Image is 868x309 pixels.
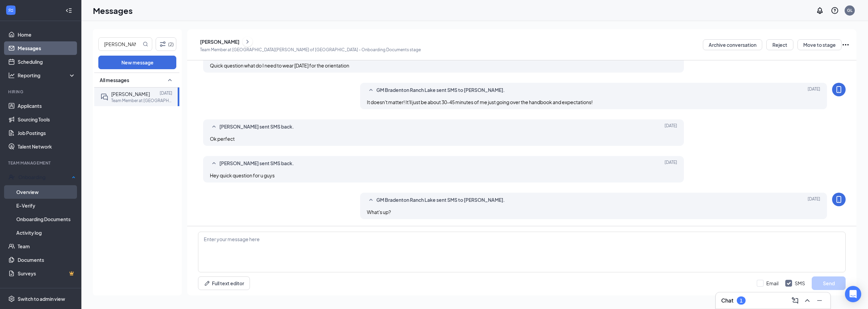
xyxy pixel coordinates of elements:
a: Overview [16,185,76,199]
p: [DATE] [160,90,172,96]
span: [DATE] [808,196,820,204]
svg: SmallChevronUp [210,123,218,131]
button: New message [98,56,176,69]
button: Send [812,276,846,290]
a: Messages [18,41,76,55]
a: Talent Network [18,140,76,153]
svg: Analysis [8,72,15,79]
div: Open Intercom Messenger [845,286,861,302]
span: Hey quick question for u guys [210,172,275,178]
button: Full text editorPen [198,276,250,290]
a: Scheduling [18,55,76,69]
span: [DATE] [808,86,820,94]
span: [PERSON_NAME] sent SMS back. [219,123,294,131]
svg: Collapse [65,7,72,14]
svg: MobileSms [835,195,843,204]
svg: DoubleChat [100,93,108,101]
span: All messages [100,77,129,83]
button: Reject [766,39,793,50]
h3: Chat [721,297,733,304]
a: Documents [18,253,76,267]
button: Move to stage [797,39,842,50]
svg: MagnifyingGlass [143,41,148,47]
a: Activity log [16,226,76,239]
button: Filter (2) [156,37,176,51]
h1: Messages [93,5,133,16]
div: Switch to admin view [18,295,65,302]
svg: Notifications [816,6,824,15]
svg: MobileSms [835,85,843,94]
div: 1 [740,298,743,304]
div: Reporting [18,72,76,79]
svg: UserCheck [8,174,15,180]
a: SurveysCrown [18,267,76,280]
span: Quick question what do I need to wear [DATE] for the orientation [210,62,349,69]
button: ChevronUp [802,295,813,306]
a: Job Postings [18,126,76,140]
span: [DATE] [665,159,677,168]
p: Team Member at [GEOGRAPHIC_DATA][PERSON_NAME] of [GEOGRAPHIC_DATA] [111,98,172,103]
a: E-Verify [16,199,76,212]
div: Payroll [8,287,74,293]
svg: WorkstreamLogo [7,7,14,14]
div: GL [847,7,852,13]
svg: Settings [8,295,15,302]
p: Team Member at [GEOGRAPHIC_DATA][PERSON_NAME] of [GEOGRAPHIC_DATA] - Onboarding Documents stage [200,47,421,53]
span: Ok perfect [210,136,235,142]
svg: Ellipses [842,41,850,49]
span: GM Bradenton Ranch Lake sent SMS to [PERSON_NAME]. [376,86,505,94]
svg: ComposeMessage [791,296,799,305]
span: It doesn't matter! It'll just be about 30-45 minutes of me just going over the handbook and expec... [367,99,593,105]
svg: ChevronRight [244,38,251,46]
input: Search [99,38,141,51]
svg: SmallChevronUp [166,76,174,84]
div: Hiring [8,89,74,95]
button: ChevronRight [242,37,253,47]
svg: SmallChevronUp [367,196,375,204]
a: Home [18,28,76,41]
button: Minimize [814,295,825,306]
a: Applicants [18,99,76,113]
div: Onboarding [18,174,70,180]
div: [PERSON_NAME] [200,38,239,45]
svg: ChevronUp [803,296,811,305]
svg: Filter [159,40,167,48]
span: [PERSON_NAME] sent SMS back. [219,159,294,168]
a: Team [18,239,76,253]
a: Sourcing Tools [18,113,76,126]
svg: SmallChevronUp [367,86,375,94]
button: ComposeMessage [790,295,801,306]
span: What's up? [367,209,391,215]
a: Onboarding Documents [16,212,76,226]
svg: Pen [204,280,211,287]
svg: SmallChevronUp [210,159,218,168]
span: GM Bradenton Ranch Lake sent SMS to [PERSON_NAME]. [376,196,505,204]
svg: QuestionInfo [831,6,839,15]
span: [DATE] [665,123,677,131]
span: [PERSON_NAME] [111,91,150,97]
button: Archive conversation [703,39,762,50]
div: Team Management [8,160,74,166]
svg: Minimize [815,296,824,305]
